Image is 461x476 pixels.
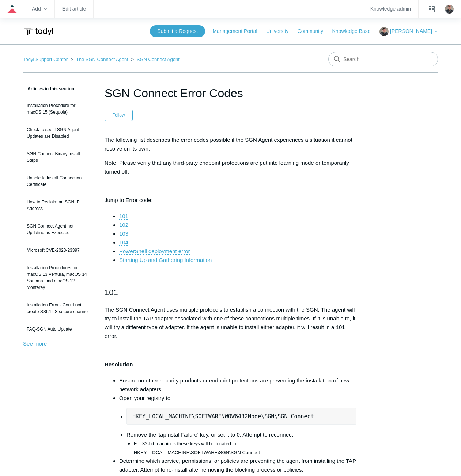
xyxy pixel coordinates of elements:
a: The SGN Connect Agent [76,57,128,62]
a: Todyl Support Center [23,57,68,62]
li: Open your registry to [119,394,356,457]
a: 103 [119,231,128,237]
a: FAQ-SGN Auto Update [23,322,94,336]
input: Search [328,52,438,66]
p: The following list describes the error codes possible if the SGN Agent experiences a situation it... [105,136,356,153]
strong: Resolution [105,361,133,368]
li: Ensure no other security products or endpoint protections are preventing the installation of new ... [119,376,356,394]
a: Knowledge Base [332,27,378,35]
img: user avatar [445,5,454,14]
span: Articles in this section [23,86,74,91]
li: The SGN Connect Agent [69,57,130,62]
button: [PERSON_NAME] [379,27,438,36]
li: Todyl Support Center [23,57,69,62]
a: SGN Connect Agent not Updating as Expected [23,219,94,240]
button: Follow Article [105,110,133,121]
a: Edit article [62,7,86,11]
li: Remove the 'tapInstallFailure' key, or set it to 0. Attempt to reconnect. [126,430,356,457]
a: Submit a Request [150,25,205,37]
a: Microsoft CVE-2023-23397 [23,243,94,257]
li: SGN Connect Agent [130,57,180,62]
a: University [266,27,296,35]
a: Management Portal [213,27,265,35]
a: Installation Procedures for macOS 13 Ventura, macOS 14 Sonoma, and macOS 12 Monterey [23,261,94,294]
a: Community [298,27,331,35]
a: 104 [119,239,128,246]
a: How to Reclaim an SGN IP Address [23,195,94,216]
a: See more [23,340,47,347]
a: Knowledge admin [370,7,411,11]
p: The SGN Connect Agent uses multiple protocols to establish a connection with the SGN. The agent w... [105,305,356,340]
zd-hc-trigger: Add [32,7,47,11]
p: Jump to Error code: [105,196,356,205]
a: PowerShell deployment error [119,248,190,255]
a: Check to see if SGN Agent Updates are Disabled [23,123,94,143]
a: 101 [119,213,128,220]
img: Todyl Support Center Help Center home page [23,25,54,38]
h2: 101 [105,286,356,299]
a: SGN Connect Binary Install Steps [23,147,94,167]
h1: SGN Connect Error Codes [105,84,356,102]
span: For 32-bit machines these keys will be located in: HKEY_LOCAL_MACHINE\SOFTWARE\SGN\SGN Connect [134,441,260,455]
a: SGN Connect Agent [137,57,180,62]
a: Installation Error - Could not create SSL/TLS secure channel [23,298,94,319]
a: 102 [119,222,128,228]
zd-hc-trigger: Click your profile icon to open the profile menu [445,5,454,14]
p: Note: Please verify that any third-party endpoint protections are put into learning mode or tempo... [105,159,356,176]
a: Starting Up and Gathering Information [119,257,212,263]
span: [PERSON_NAME] [390,28,432,34]
a: Unable to Install Connection Certificate [23,171,94,191]
a: Installation Procedure for macOS 15 (Sequoia) [23,99,94,119]
pre: HKEY_LOCAL_MACHINE\SOFTWARE\WOW6432Node\SGN\SGN Connect [126,408,356,425]
li: Determine which service, permissions, or policies are preventing the agent from installing the TA... [119,457,356,474]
